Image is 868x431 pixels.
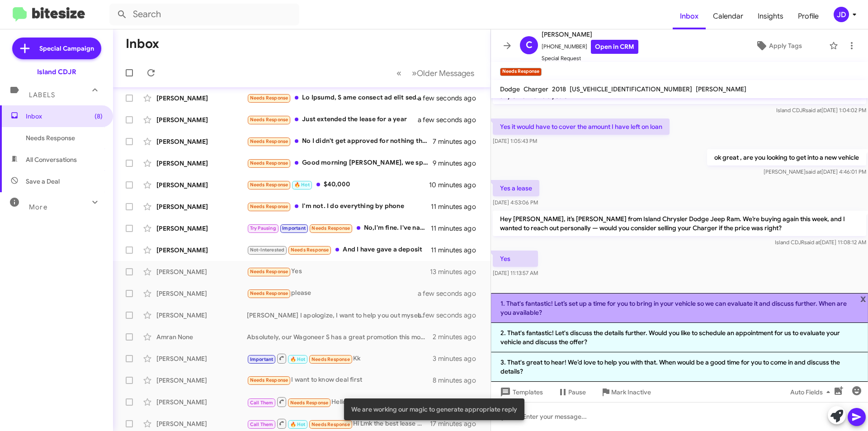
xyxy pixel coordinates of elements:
span: Needs Response [311,225,350,231]
span: [DATE] 4:53:06 PM [493,199,538,206]
span: Island CDJR [DATE] 11:08:12 AM [775,239,866,246]
div: JD [834,7,849,22]
span: said at [806,168,821,175]
p: Yes [493,251,538,267]
div: [PERSON_NAME] [156,289,247,298]
div: Lo Ipsumd, S ame consect ad elit seddoeiusm. T incididu utla etdolorem ali enimadmini'v quisnost ... [247,93,429,103]
div: please [247,288,429,298]
div: 7 minutes ago [433,137,483,146]
span: Templates [498,384,543,400]
span: [DATE] 11:13:57 AM [493,270,538,276]
div: Island CDJR [37,67,76,76]
span: [DATE] 1:05:43 PM [493,137,537,144]
span: 🔥 Hot [290,422,306,427]
span: [PHONE_NUMBER] [542,40,638,54]
li: 2. That's fantastic! Let's discuss the details further. Would you like to schedule an appointment... [491,323,868,352]
div: a few seconds ago [429,94,483,103]
button: Previous [391,64,407,82]
button: Auto Fields [783,384,841,400]
div: Hi Lmk the best lease deal u can do on a 3 row car. [247,418,430,429]
div: Hello, yea no one really ever got in touch with me and hung up with me to help other customers wh... [247,396,430,407]
div: a few seconds ago [429,289,483,298]
span: 🔥 Hot [294,182,310,188]
div: [PERSON_NAME] [156,311,247,320]
span: Needs Response [311,422,350,427]
div: No,I'm fine. I've narrowed it down [247,223,431,233]
span: Mark Inactive [611,384,651,400]
div: Amran None [156,332,247,341]
div: [PERSON_NAME] [156,376,247,385]
div: [PERSON_NAME] [156,94,247,103]
span: Older Messages [417,68,474,78]
p: Yes it would have to cover the amount I have left on loan [493,118,670,135]
span: Save a Deal [26,177,60,186]
span: (8) [94,112,103,121]
span: » [412,67,417,79]
span: Auto Fields [790,384,834,400]
p: Yes a lease [493,180,539,196]
a: Special Campaign [12,38,101,59]
div: [PERSON_NAME] [156,137,247,146]
span: Needs Response [250,269,288,275]
div: 11 minutes ago [431,224,483,233]
span: Needs Response [291,247,329,253]
div: [PERSON_NAME] [156,354,247,363]
span: [PERSON_NAME] [696,85,746,93]
div: Good morning [PERSON_NAME], we spoke a few days ago where I requested not to be contacted by phon... [247,158,433,168]
p: ok great , are you looking to get into a new vehicle [707,149,866,166]
a: Profile [791,3,826,29]
button: Pause [550,384,593,400]
span: All Conversations [26,155,77,164]
div: I want to know deal first [247,375,433,385]
span: 🔥 Hot [290,356,306,362]
button: Apply Tags [732,38,825,54]
span: Charger [524,85,548,93]
div: [PERSON_NAME] I apologize, I want to help you out myself. We do have the all new Wagoneer S start... [247,311,429,320]
div: 8 minutes ago [433,376,483,385]
span: Needs Response [250,160,288,166]
span: C [526,38,533,52]
div: [PERSON_NAME] [156,419,247,428]
span: 2018 [552,85,566,93]
span: said at [806,107,821,114]
div: a few seconds ago [429,115,483,124]
div: [PERSON_NAME] [156,246,247,255]
div: 3 minutes ago [433,354,483,363]
div: 11 minutes ago [431,246,483,255]
span: Apply Tags [769,38,802,54]
span: Important [250,356,274,362]
span: Dodge [500,85,520,93]
p: Hey [PERSON_NAME], it’s [PERSON_NAME] from Island Chrysler Dodge Jeep Ram. We’re buying again thi... [493,211,866,236]
div: [PERSON_NAME] [156,202,247,211]
span: said at [804,239,820,246]
div: Kk [247,353,433,364]
span: Needs Response [250,182,288,188]
span: Needs Response [250,290,288,296]
small: Needs Response [500,68,542,76]
a: Open in CRM [591,40,638,54]
span: Try Pausing [250,225,276,231]
span: Island CDJR [DATE] 1:04:02 PM [776,107,866,114]
span: Needs Response [26,133,103,142]
div: [PERSON_NAME] [156,180,247,189]
span: Labels [29,91,55,99]
li: 1. That's fantastic! Let’s set up a time for you to bring in your vehicle so we can evaluate it a... [491,293,868,323]
span: « [396,67,401,79]
div: $40,000 [247,180,429,190]
span: More [29,203,47,211]
div: 2 minutes ago [433,332,483,341]
div: a few seconds ago [429,311,483,320]
div: 11 minutes ago [431,202,483,211]
button: JD [826,7,858,22]
span: Inbox [26,112,103,121]
span: Needs Response [250,204,288,209]
span: [PERSON_NAME] [542,29,638,40]
span: Not-Interested [250,247,285,253]
div: [PERSON_NAME] [156,267,247,276]
div: [PERSON_NAME] [156,115,247,124]
span: Needs Response [250,138,288,144]
nav: Page navigation example [392,64,480,82]
span: [US_VEHICLE_IDENTIFICATION_NUMBER] [570,85,692,93]
div: And I have gave a deposit [247,245,431,255]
